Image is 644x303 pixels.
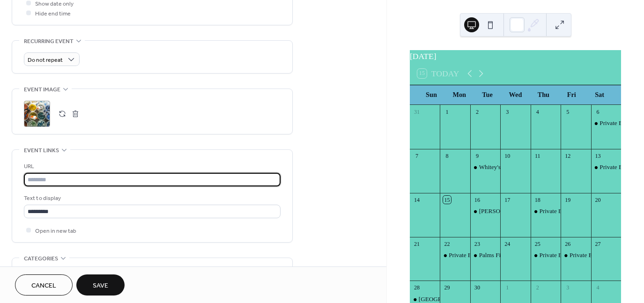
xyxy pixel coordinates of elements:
span: Categories [24,254,58,264]
span: Event image [24,85,60,95]
div: 17 [503,196,511,204]
div: Mon [445,85,474,104]
div: Donovan's [470,207,500,215]
div: Sat [585,85,614,104]
span: Event links [24,146,59,155]
div: Private Event [539,251,572,259]
div: Private Event [531,207,561,215]
div: 20 [594,196,602,204]
div: Sun [417,85,445,104]
div: 4 [533,108,541,116]
div: Private Event [570,251,603,259]
div: 5 [564,108,572,116]
div: 25 [533,240,541,248]
div: Private Event [600,119,633,127]
span: Do not repeat [28,55,63,66]
div: ; [24,101,50,127]
div: 1 [443,108,451,116]
button: Cancel [15,274,73,296]
div: 27 [594,240,602,248]
div: Palms Fish Camp 6 pm [479,251,537,259]
div: Private Event [600,163,633,171]
span: Cancel [31,281,56,291]
div: 14 [413,196,421,204]
div: 6 [594,108,602,116]
div: 29 [443,284,451,292]
div: 7 [413,152,421,160]
div: Thu [529,85,557,104]
div: 19 [564,196,572,204]
div: 3 [564,284,572,292]
div: 8 [443,152,451,160]
div: 21 [413,240,421,248]
button: Save [76,274,125,296]
span: Save [93,281,108,291]
div: 2 [533,284,541,292]
div: URL [24,162,279,171]
div: Private Event [531,251,561,259]
div: 22 [443,240,451,248]
div: 10 [503,152,511,160]
div: 26 [564,240,572,248]
div: 12 [564,152,572,160]
div: Wed [502,85,530,104]
div: 28 [413,284,421,292]
div: Fri [557,85,585,104]
div: Tue [474,85,502,104]
div: Private Event [539,207,572,215]
div: Private Event [561,251,591,259]
div: Private Event [440,251,470,259]
div: 15 [443,196,451,204]
div: 24 [503,240,511,248]
div: 30 [473,284,481,292]
div: Palms Fish Camp 6 pm [470,251,500,259]
div: 18 [533,196,541,204]
div: 9 [473,152,481,160]
span: Hide end time [35,9,71,19]
div: Whitey's Fish Camp [470,163,500,171]
div: [DATE] [410,50,621,62]
div: 2 [473,108,481,116]
div: 11 [533,152,541,160]
div: [PERSON_NAME] [479,207,528,215]
div: 3 [503,108,511,116]
div: 23 [473,240,481,248]
div: Private Event [591,163,621,171]
div: Private Event [449,251,482,259]
span: Recurring event [24,37,74,46]
div: Text to display [24,193,279,203]
div: Private Event [591,119,621,127]
div: 16 [473,196,481,204]
div: 31 [413,108,421,116]
div: Whitey's Fish Camp [479,163,529,171]
span: Open in new tab [35,226,76,236]
div: 1 [503,284,511,292]
div: 13 [594,152,602,160]
div: 4 [594,284,602,292]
